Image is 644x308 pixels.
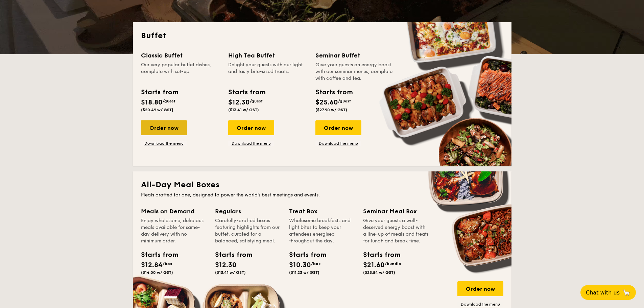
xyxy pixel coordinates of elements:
div: Our very popular buffet dishes, complete with set-up. [141,62,220,82]
span: $12.84 [141,261,163,269]
div: Order now [457,281,503,296]
div: Classic Buffet [141,51,220,60]
div: Delight your guests with our light and tasty bite-sized treats. [228,62,307,82]
div: Order now [141,120,187,135]
button: Chat with us🦙 [580,285,636,300]
span: ($23.54 w/ GST) [363,270,395,275]
span: ($14.00 w/ GST) [141,270,173,275]
div: Starts from [315,87,352,97]
span: /guest [338,99,351,103]
div: Give your guests a well-deserved energy boost with a line-up of meals and treats for lunch and br... [363,217,429,244]
div: Starts from [215,250,245,260]
span: $12.30 [215,261,237,269]
span: ($27.90 w/ GST) [315,108,347,112]
span: /box [163,261,172,266]
span: ($13.41 w/ GST) [215,270,246,275]
div: Wholesome breakfasts and light bites to keep your attendees energised throughout the day. [289,217,355,244]
div: Carefully-crafted boxes featuring highlights from our buffet, curated for a balanced, satisfying ... [215,217,281,244]
div: Starts from [141,250,171,260]
a: Download the menu [457,302,503,307]
div: Order now [315,120,361,135]
span: /guest [250,99,263,103]
div: Meals crafted for one, designed to power the world's best meetings and events. [141,192,503,198]
span: $10.30 [289,261,311,269]
a: Download the menu [141,141,187,146]
span: 🦙 [622,289,630,297]
h2: Buffet [141,30,503,41]
span: /bundle [385,261,401,266]
div: Starts from [363,250,393,260]
div: Treat Box [289,207,355,216]
div: Starts from [289,250,319,260]
div: Regulars [215,207,281,216]
span: $18.80 [141,98,163,106]
div: Seminar Buffet [315,51,395,60]
span: $25.60 [315,98,338,106]
div: Meals on Demand [141,207,207,216]
span: $21.60 [363,261,385,269]
div: Seminar Meal Box [363,207,429,216]
div: High Tea Buffet [228,51,307,60]
span: /guest [163,99,175,103]
div: Starts from [228,87,265,97]
div: Enjoy wholesome, delicious meals available for same-day delivery with no minimum order. [141,217,207,244]
span: /box [311,261,321,266]
span: ($11.23 w/ GST) [289,270,319,275]
div: Starts from [141,87,178,97]
a: Download the menu [228,141,274,146]
span: ($20.49 w/ GST) [141,108,173,112]
div: Order now [228,120,274,135]
span: Chat with us [586,289,620,296]
h2: All-Day Meal Boxes [141,180,503,190]
a: Download the menu [315,141,361,146]
span: $12.30 [228,98,250,106]
div: Give your guests an energy boost with our seminar menus, complete with coffee and tea. [315,62,395,82]
span: ($13.41 w/ GST) [228,108,259,112]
